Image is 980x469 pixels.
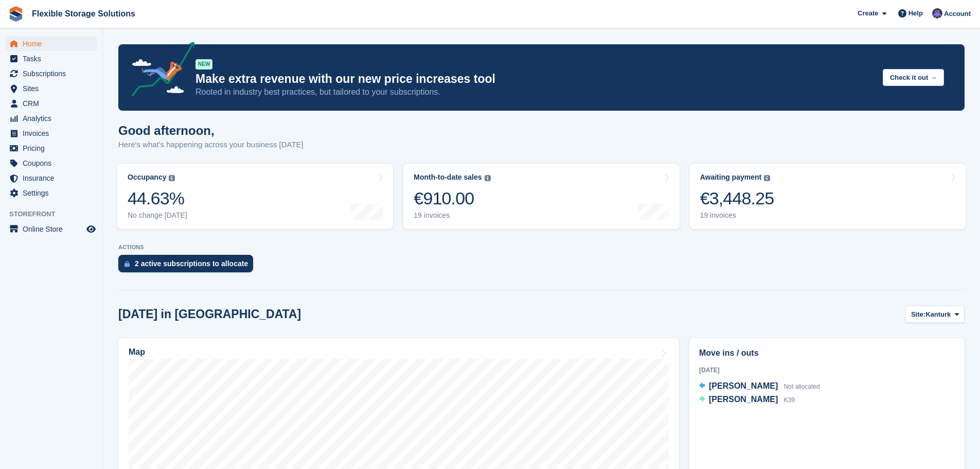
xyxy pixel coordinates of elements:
[699,393,795,407] a: [PERSON_NAME] K39
[118,255,258,277] a: 2 active subscriptions to allocate
[883,69,944,86] button: Check it out →
[414,188,490,209] div: €910.00
[128,188,187,209] div: 44.63%
[123,42,195,100] img: price-adjustments-announcement-icon-8257ccfd72463d97f412b2fc003d46551f7dbcb40ab6d574587a9cd5c0d94...
[128,173,166,182] div: Occupancy
[118,244,965,251] p: ACTIONS
[5,141,97,155] a: menu
[5,66,97,81] a: menu
[700,173,762,182] div: Awaiting payment
[403,164,679,229] a: Month-to-date sales €910.00 19 invoices
[23,37,84,51] span: Home
[23,126,84,141] span: Invoices
[784,383,820,390] span: Not allocated
[5,111,97,126] a: menu
[784,396,795,404] span: K39
[23,222,84,236] span: Online Store
[709,395,778,404] span: [PERSON_NAME]
[117,164,393,229] a: Occupancy 44.63% No change [DATE]
[23,51,84,66] span: Tasks
[169,175,175,181] img: icon-info-grey-7440780725fd019a000dd9b08b2336e03edf1995a4989e88bcd33f0948082b44.svg
[5,156,97,170] a: menu
[23,111,84,126] span: Analytics
[9,209,102,219] span: Storefront
[5,81,97,96] a: menu
[8,6,24,22] img: stora-icon-8386f47178a22dfd0bd8f6a31ec36ba5ce8667c1dd55bd0f319d3a0aa187defe.svg
[5,171,97,185] a: menu
[23,186,84,200] span: Settings
[195,59,212,70] div: NEW
[944,9,971,19] span: Account
[858,8,878,19] span: Create
[414,211,490,220] div: 19 invoices
[5,96,97,111] a: menu
[905,306,965,323] button: Site: Kanturk
[195,72,875,86] p: Make extra revenue with our new price increases tool
[700,188,774,209] div: €3,448.25
[23,156,84,170] span: Coupons
[118,139,304,151] p: Here's what's happening across your business [DATE]
[485,175,491,181] img: icon-info-grey-7440780725fd019a000dd9b08b2336e03edf1995a4989e88bcd33f0948082b44.svg
[699,380,820,393] a: [PERSON_NAME] Not allocated
[414,173,482,182] div: Month-to-date sales
[128,211,187,220] div: No change [DATE]
[908,8,923,19] span: Help
[23,81,84,96] span: Sites
[911,309,925,320] span: Site:
[23,141,84,155] span: Pricing
[699,347,955,359] h2: Move ins / outs
[23,96,84,111] span: CRM
[5,51,97,66] a: menu
[5,222,97,236] a: menu
[124,260,130,267] img: active_subscription_to_allocate_icon-d502201f5373d7db506a760aba3b589e785aa758c864c3986d89f69b8ff3...
[700,211,774,220] div: 19 invoices
[28,5,139,22] a: Flexible Storage Solutions
[135,259,248,268] div: 2 active subscriptions to allocate
[23,66,84,81] span: Subscriptions
[690,164,966,229] a: Awaiting payment €3,448.25 19 invoices
[925,309,951,320] span: Kanturk
[129,348,145,357] h2: Map
[23,171,84,185] span: Insurance
[118,307,301,321] h2: [DATE] in [GEOGRAPHIC_DATA]
[5,186,97,200] a: menu
[118,124,304,137] h1: Good afternoon,
[5,126,97,141] a: menu
[709,381,778,390] span: [PERSON_NAME]
[85,223,97,235] a: Preview store
[764,175,770,181] img: icon-info-grey-7440780725fd019a000dd9b08b2336e03edf1995a4989e88bcd33f0948082b44.svg
[195,86,875,98] p: Rooted in industry best practices, but tailored to your subscriptions.
[699,366,955,375] div: [DATE]
[5,37,97,51] a: menu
